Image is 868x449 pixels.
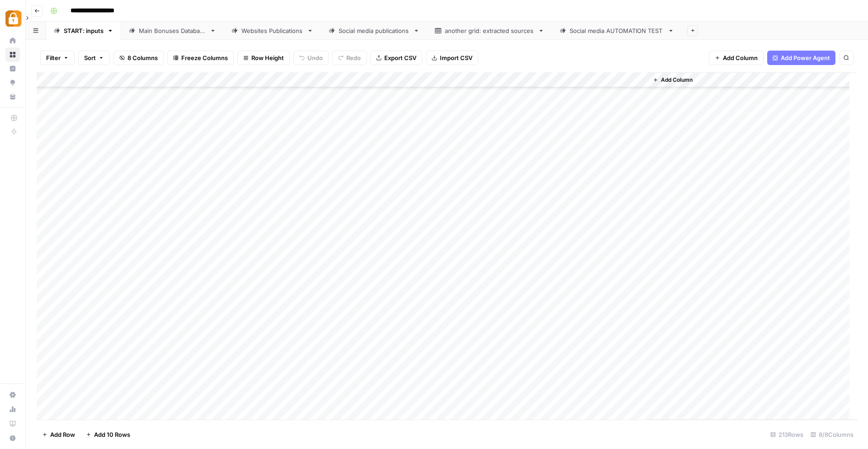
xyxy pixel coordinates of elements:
button: Add Row [37,427,80,442]
span: Row Height [251,53,284,62]
a: Your Data [5,89,20,104]
a: Social media AUTOMATION TEST [552,22,682,40]
a: Settings [5,388,20,402]
div: Social media publications [339,26,410,35]
div: Main Bonuses Database [139,26,206,35]
button: Add Power Agent [767,51,835,65]
span: Redo [346,53,361,62]
a: Main Bonuses Database [121,22,224,40]
span: Filter [46,53,61,62]
button: Help + Support [5,431,20,445]
a: Websites Publications [224,22,321,40]
div: another grid: extracted sources [445,26,534,35]
a: Browse [5,47,20,62]
a: Social media publications [321,22,427,40]
a: Usage [5,402,20,416]
button: Filter [40,51,75,65]
button: Import CSV [426,51,478,65]
button: Row Height [237,51,290,65]
button: Freeze Columns [167,51,234,65]
div: 213 Rows [767,427,807,442]
span: Export CSV [384,53,416,62]
a: Home [5,33,20,48]
button: Workspace: Adzz [5,7,20,30]
span: Freeze Columns [181,53,228,62]
span: Add 10 Rows [94,430,130,439]
button: Add Column [649,74,696,86]
button: 8 Columns [113,51,164,65]
a: another grid: extracted sources [427,22,552,40]
button: Add 10 Rows [80,427,136,442]
span: Sort [84,53,96,62]
a: Learning Hub [5,416,20,431]
a: Opportunities [5,75,20,90]
button: Export CSV [370,51,422,65]
span: Import CSV [440,53,472,62]
span: 8 Columns [127,53,158,62]
span: Add Row [50,430,75,439]
span: Undo [307,53,323,62]
button: Add Column [709,51,764,65]
span: Add Column [661,76,693,84]
button: Redo [332,51,367,65]
img: Adzz Logo [5,10,22,27]
button: Sort [78,51,110,65]
a: Insights [5,61,20,76]
button: Undo [293,51,329,65]
a: START: inputs [46,22,121,40]
div: START: inputs [64,26,104,35]
div: Websites Publications [241,26,303,35]
span: Add Column [723,53,758,62]
div: Social media AUTOMATION TEST [570,26,664,35]
span: Add Power Agent [781,53,830,62]
div: 8/8 Columns [807,427,857,442]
